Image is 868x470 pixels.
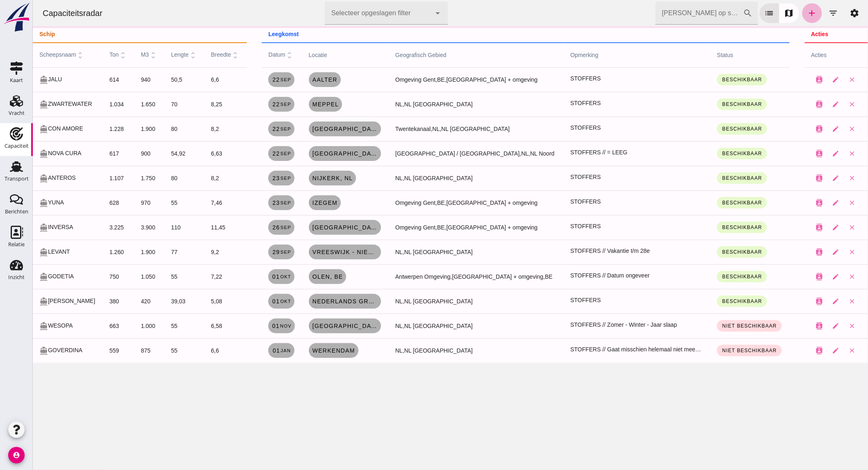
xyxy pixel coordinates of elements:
i: directions_boat [7,199,15,207]
span: 23 [239,199,258,206]
td: 617 [70,141,102,166]
button: Beschikbaar [684,123,734,135]
i: contacts [783,273,790,280]
i: directions_boat [7,125,15,133]
td: 1.650 [102,92,132,117]
td: 7,22 [171,264,214,289]
span: 22 [239,126,258,132]
th: leegkomst [229,26,757,43]
span: BE, [404,199,414,206]
i: close [816,298,823,305]
div: [PERSON_NAME] [7,297,64,306]
i: close [816,125,823,133]
button: Niet beschikbaar [684,345,749,356]
i: edit [799,322,807,330]
i: edit [799,101,807,108]
span: NL [GEOGRAPHIC_DATA] [372,323,440,329]
a: 22sep [235,146,262,161]
span: Nijkerk, nl [279,175,320,181]
span: Beschikbaar [689,77,729,83]
i: edit [799,248,807,256]
i: contacts [783,150,790,157]
small: sep [247,126,258,131]
div: Relatie [8,242,25,247]
i: close [816,174,823,182]
i: close [816,101,823,108]
span: Beschikbaar [689,200,729,206]
small: sep [247,250,258,254]
span: STOFFERS // Datum ongeveer [538,271,617,280]
span: 01 [240,347,258,354]
td: 614 [70,67,102,92]
td: 1.000 [102,314,132,338]
td: 1.900 [102,240,132,264]
td: 420 [102,289,132,314]
i: close [816,248,823,256]
span: BE, [404,76,414,83]
span: Niet beschikbaar [689,348,744,353]
span: STOFFERS [538,296,568,305]
span: 01 [239,298,258,305]
i: edit [799,76,807,83]
small: sep [247,225,258,230]
i: contacts [783,248,790,256]
a: [GEOGRAPHIC_DATA], [GEOGRAPHIC_DATA] [276,122,348,136]
a: Nederlands Groot Vaarwater [276,294,348,309]
span: NL [GEOGRAPHIC_DATA] [372,101,440,108]
span: STOFFERS // = LEEG [538,148,595,157]
td: 50,5 [132,67,171,92]
td: 39,03 [132,289,171,314]
td: 7,46 [171,190,214,215]
span: NL [GEOGRAPHIC_DATA] [372,347,440,354]
button: Beschikbaar [684,172,734,184]
div: Capaciteit [5,143,29,149]
a: 29sep [235,245,262,259]
i: filter_list [796,8,806,18]
span: Antwerpen Omgeving, [363,273,420,280]
th: status [678,43,757,67]
small: sep [247,151,258,156]
small: sep [247,200,258,205]
span: 01 [239,273,258,280]
a: Izegem [276,195,308,210]
span: BE, [404,224,414,231]
td: 380 [70,289,102,314]
span: breedte [178,51,207,58]
small: okt [247,299,258,304]
i: close [816,322,823,330]
td: 8,2 [171,117,214,141]
span: [GEOGRAPHIC_DATA] / [GEOGRAPHIC_DATA], [363,150,489,157]
i: edit [799,174,807,182]
i: edit [799,273,807,280]
span: Omgeving Gent, [363,224,404,231]
td: 3.900 [102,215,132,240]
a: Vreeswijk - Nieuwegein, [GEOGRAPHIC_DATA] [276,245,348,259]
span: NL [GEOGRAPHIC_DATA] [372,175,440,181]
span: NL [GEOGRAPHIC_DATA] [372,249,440,255]
i: contacts [783,199,790,206]
td: 3.225 [70,215,102,240]
span: 22 [239,76,258,83]
span: NL, [363,298,372,305]
button: Beschikbaar [684,74,734,85]
span: Omgeving Gent, [363,199,404,206]
span: 22 [239,101,258,108]
span: Beschikbaar [689,298,729,304]
td: 750 [70,264,102,289]
button: Beschikbaar [684,222,734,233]
span: STOFFERS [538,197,568,206]
span: NL, [489,150,498,157]
span: lengte [138,51,164,58]
button: Niet beschikbaar [684,320,749,332]
td: 970 [102,190,132,215]
span: Beschikbaar [689,249,729,255]
td: 5,08 [171,289,214,314]
i: directions_boat [7,322,15,330]
td: 1.050 [102,264,132,289]
a: 22sep [235,122,262,136]
i: settings [817,8,827,18]
td: 110 [132,215,171,240]
td: 1.260 [70,240,102,264]
span: Meppel [279,101,306,108]
td: 875 [102,338,132,363]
